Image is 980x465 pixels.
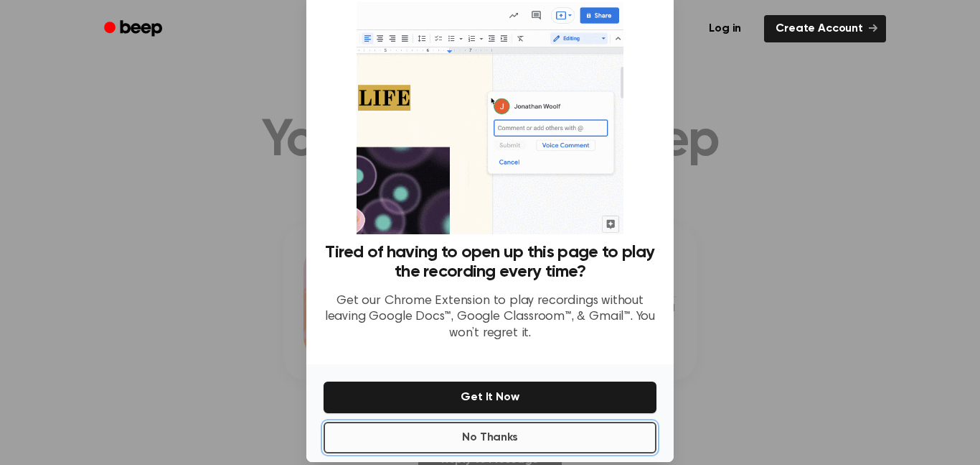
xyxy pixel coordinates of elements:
[324,293,656,342] p: Get our Chrome Extension to play recordings without leaving Google Docs™, Google Classroom™, & Gm...
[694,12,755,45] a: Log in
[357,2,623,234] img: Beep extension in action
[94,15,175,43] a: Beep
[324,243,656,282] h3: Tired of having to open up this page to play the recording every time?
[764,15,886,42] a: Create Account
[324,422,656,454] button: No Thanks
[324,382,656,413] button: Get It Now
